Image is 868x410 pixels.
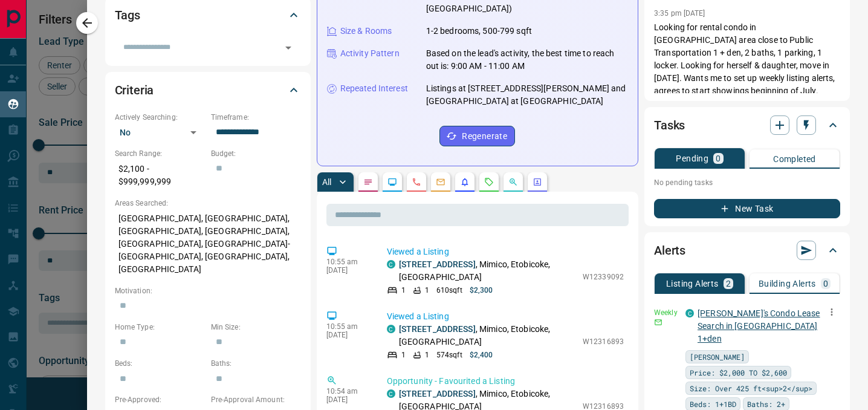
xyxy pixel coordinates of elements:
a: [STREET_ADDRESS] [399,324,476,334]
p: Home Type: [115,322,205,333]
p: Listings at [STREET_ADDRESS][PERSON_NAME] and [GEOGRAPHIC_DATA] at [GEOGRAPHIC_DATA] [426,82,628,108]
span: Baths: 2+ [747,398,785,410]
svg: Requests [484,177,494,187]
p: Areas Searched: [115,198,301,209]
p: Pre-Approved: [115,394,205,405]
p: 1 [425,350,429,360]
p: Building Alerts [759,279,816,288]
p: [GEOGRAPHIC_DATA], [GEOGRAPHIC_DATA], [GEOGRAPHIC_DATA], [GEOGRAPHIC_DATA], [GEOGRAPHIC_DATA], [G... [115,209,301,279]
p: Budget: [211,148,301,159]
p: 10:55 am [326,258,369,266]
p: Listing Alerts [666,279,719,288]
div: Criteria [115,76,301,105]
p: Size & Rooms [340,25,392,37]
p: All [322,178,332,186]
div: Alerts [654,236,840,265]
p: Looking for rental condo in [GEOGRAPHIC_DATA] area close to Public Transportation 1 + den, 2 bath... [654,21,840,110]
a: [STREET_ADDRESS] [399,389,476,399]
p: Weekly [654,307,678,318]
p: 0 [716,154,721,163]
h2: Tags [115,5,140,25]
p: $2,300 [470,285,493,296]
p: W12339092 [583,272,624,282]
p: 2 [726,279,731,288]
p: 10:55 am [326,322,369,331]
button: Regenerate [439,126,515,146]
p: 3:35 pm [DATE] [654,9,705,18]
p: $2,400 [470,350,493,360]
svg: Emails [436,177,445,187]
div: condos.ca [387,260,395,268]
svg: Email [654,318,662,327]
div: condos.ca [387,389,395,398]
h2: Tasks [654,116,685,135]
span: [PERSON_NAME] [690,351,745,363]
svg: Agent Actions [533,177,542,187]
svg: Lead Browsing Activity [387,177,397,187]
p: Opportunity - Favourited a Listing [387,375,624,388]
svg: Calls [412,177,421,187]
p: , Mimico, Etobicoke, [GEOGRAPHIC_DATA] [399,323,577,348]
span: Price: $2,000 TO $2,600 [690,366,787,379]
div: Tags [115,1,301,30]
p: 1 [425,285,429,296]
p: Repeated Interest [340,82,408,95]
p: 1 [401,350,406,360]
div: No [115,123,205,142]
p: , Mimico, Etobicoke, [GEOGRAPHIC_DATA] [399,258,577,284]
p: Viewed a Listing [387,310,624,323]
p: Actively Searching: [115,112,205,123]
span: Beds: 1+1BD [690,398,736,410]
span: Size: Over 425 ft<sup>2</sup> [690,382,812,394]
p: Min Size: [211,322,301,333]
svg: Opportunities [508,177,518,187]
p: 1-2 bedrooms, 500-799 sqft [426,25,532,37]
h2: Alerts [654,241,685,260]
p: Motivation: [115,285,301,296]
p: [DATE] [326,266,369,275]
p: [DATE] [326,331,369,339]
p: Baths: [211,358,301,369]
p: [DATE] [326,395,369,404]
p: Activity Pattern [340,47,400,60]
div: condos.ca [685,309,694,317]
button: Open [280,39,297,56]
svg: Listing Alerts [460,177,470,187]
div: condos.ca [387,325,395,333]
svg: Notes [363,177,373,187]
p: 10:54 am [326,387,369,395]
p: 574 sqft [436,350,462,360]
p: 0 [823,279,828,288]
p: Pre-Approval Amount: [211,394,301,405]
p: Viewed a Listing [387,246,624,258]
p: Search Range: [115,148,205,159]
button: New Task [654,199,840,218]
p: Based on the lead's activity, the best time to reach out is: 9:00 AM - 11:00 AM [426,47,628,73]
p: Beds: [115,358,205,369]
h2: Criteria [115,80,154,100]
a: [STREET_ADDRESS] [399,259,476,269]
p: Pending [676,154,708,163]
p: No pending tasks [654,174,840,192]
a: [PERSON_NAME]'s Condo Lease Search in [GEOGRAPHIC_DATA] 1+den [698,308,820,343]
p: Timeframe: [211,112,301,123]
p: Completed [773,155,816,163]
div: Tasks [654,111,840,140]
p: 1 [401,285,406,296]
p: 610 sqft [436,285,462,296]
p: W12316893 [583,336,624,347]
p: $2,100 - $999,999,999 [115,159,205,192]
